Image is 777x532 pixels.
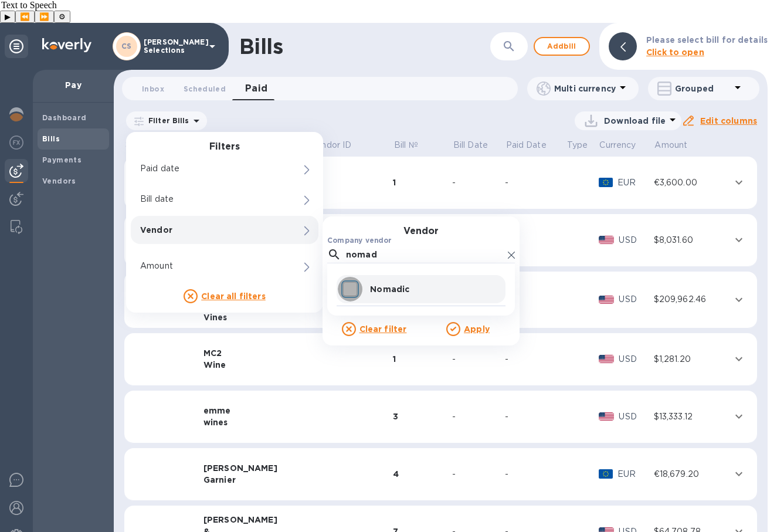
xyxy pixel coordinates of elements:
button: Settings [54,11,70,23]
div: - [505,353,566,365]
div: - [505,177,566,189]
img: Logo [42,38,91,52]
div: 4 [393,468,452,480]
div: - [505,293,566,306]
p: Grouped [675,83,731,94]
button: Forward [35,11,54,23]
p: Bill date [140,193,269,205]
button: expand row [730,350,748,368]
div: MC2 [203,347,310,359]
div: - [452,411,505,423]
div: 1 [393,177,452,188]
p: USD [619,293,653,306]
b: Click to open [646,48,704,57]
span: Paid [245,80,268,97]
p: Paid Date [506,139,547,151]
img: USD [599,296,615,304]
p: Vendor [140,224,269,236]
img: USD [599,355,615,363]
div: $13,333.12 [654,411,729,423]
h1: Bills [239,34,283,59]
u: Apply [464,324,490,334]
div: - [452,468,505,480]
u: Clear filter [359,324,407,334]
p: Bill № [394,139,418,151]
b: Vendors [42,177,76,185]
p: Bill Date [453,139,488,151]
p: Nomadic [370,283,501,295]
div: €3,600.00 [654,177,729,189]
p: Status [125,138,164,151]
div: $209,962.46 [654,293,729,306]
p: EUR [617,468,654,480]
div: $1,281.20 [654,353,729,365]
button: Previous [15,11,35,23]
div: 3 [393,411,452,422]
span: Add bill [544,39,579,53]
div: - [505,468,566,480]
img: USD [599,412,615,421]
b: CS [121,42,132,50]
span: Inbox [142,83,164,95]
b: Bills [42,134,60,143]
p: Download file [604,115,666,127]
span: Scheduled [184,83,226,95]
h3: Vendor [323,226,520,237]
p: Paid date [140,162,269,175]
p: Type [567,139,588,151]
u: Clear all filters [201,292,266,301]
div: [PERSON_NAME] [203,462,310,474]
div: €18,679.20 [654,468,729,480]
div: $8,031.60 [654,234,729,246]
span: Vendor ID [310,139,367,151]
div: wines [203,416,310,428]
label: Company vendor [327,238,392,245]
div: - [505,234,566,246]
b: Dashboard [42,113,87,122]
p: [PERSON_NAME] Selections [144,38,202,55]
span: Bill № [394,139,433,151]
div: Garnier [203,474,310,486]
button: expand row [730,174,748,191]
b: Please select bill for details [646,35,768,45]
p: Vendor ID [310,139,351,151]
p: Amount [140,260,269,272]
p: Amount [654,139,687,151]
button: expand row [730,231,748,249]
div: - [452,353,505,365]
div: [PERSON_NAME] [203,514,310,526]
button: Addbill [534,37,590,56]
img: USD [599,236,615,244]
div: Vines [203,311,310,323]
p: USD [619,353,653,365]
p: Multi currency [554,83,616,94]
p: Filter Bills [144,116,189,126]
h3: Filters [126,141,323,153]
div: Unpin categories [5,35,28,58]
button: expand row [730,408,748,425]
p: Pay [42,79,104,91]
img: Foreign exchange [9,135,23,150]
p: USD [619,411,653,423]
div: emme [203,405,310,416]
button: expand row [730,465,748,483]
div: - [505,411,566,423]
span: Amount [654,139,703,151]
p: Currency [599,139,636,151]
div: 1 [393,353,452,365]
p: EUR [617,177,654,189]
div: - [452,177,505,189]
button: expand row [730,291,748,309]
p: USD [619,234,653,246]
u: Edit columns [700,116,757,126]
div: Wine [203,359,310,371]
b: Payments [42,155,82,164]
